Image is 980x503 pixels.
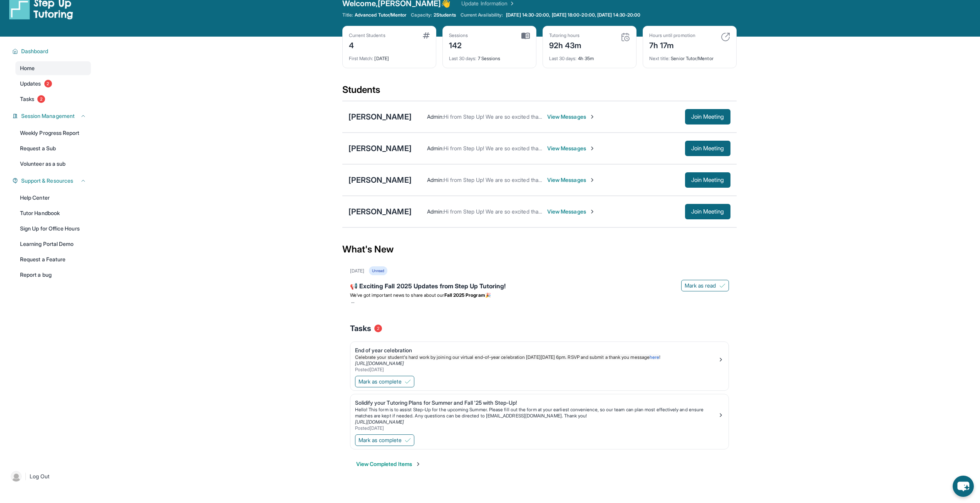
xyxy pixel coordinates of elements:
[15,157,91,171] a: Volunteer as a sub
[405,437,411,443] img: Mark as complete
[649,39,695,51] div: 7h 17m
[685,172,730,188] button: Join Meeting
[444,292,485,298] strong: Fall 2025 Program
[506,12,640,18] span: [DATE] 14:30-20:00, [DATE] 18:00-20:00, [DATE] 14:30-20:00
[349,32,385,39] div: Current Students
[721,32,730,42] img: card
[25,472,27,481] span: |
[355,419,404,425] a: [URL][DOMAIN_NAME]
[15,126,91,140] a: Weekly Progress Report
[427,208,444,215] span: Admin :
[691,114,724,119] span: Join Meeting
[348,175,412,185] div: [PERSON_NAME]
[350,323,371,334] span: Tasks
[15,92,91,106] a: Tasks2
[589,177,595,183] img: Chevron-Right
[521,32,530,39] img: card
[20,64,35,72] span: Home
[547,208,595,215] span: View Messages
[355,407,718,419] p: Hello! This form is to assist Step-Up for the upcoming Summer. Please fill out the form at your e...
[20,80,41,87] span: Updates
[15,141,91,155] a: Request a Sub
[355,399,718,407] div: Solidify your Tutoring Plans for Summer and Fall '25 with Step-Up!
[18,112,86,120] button: Session Management
[355,376,414,387] button: Mark as complete
[685,282,716,289] span: Mark as read
[691,178,724,182] span: Join Meeting
[355,360,404,366] a: [URL][DOMAIN_NAME]
[20,95,34,103] span: Tasks
[719,283,725,289] img: Mark as read
[449,32,468,39] div: Sessions
[355,367,718,373] div: Posted [DATE]
[427,145,444,151] span: Admin :
[405,379,411,385] img: Mark as complete
[650,354,659,360] a: here
[427,177,444,183] span: Admin :
[549,39,582,51] div: 92h 43m
[349,51,430,62] div: [DATE]
[15,268,91,282] a: Report a bug
[18,177,86,185] button: Support & Resources
[374,325,382,332] span: 2
[547,145,595,152] span: View Messages
[549,51,630,62] div: 4h 35m
[8,468,91,485] a: |Log Out
[549,56,577,61] span: Last 30 days :
[649,56,670,61] span: Next title :
[504,12,642,18] a: [DATE] 14:30-20:00, [DATE] 18:00-20:00, [DATE] 14:30-20:00
[15,61,91,75] a: Home
[589,145,595,151] img: Chevron-Right
[549,32,582,39] div: Tutoring hours
[342,12,353,18] span: Title:
[350,342,729,374] a: End of year celebrationCelebrate your student's hard work by joining our virtual end-of-year cele...
[15,191,91,205] a: Help Center
[953,476,974,497] button: chat-button
[11,471,22,482] img: user-img
[44,80,52,87] span: 2
[685,141,730,156] button: Join Meeting
[15,222,91,236] a: Sign Up for Office Hours
[691,146,724,151] span: Join Meeting
[37,95,45,103] span: 2
[485,292,491,298] span: 🎉
[358,378,402,385] span: Mark as complete
[350,292,444,298] span: We’ve got important news to share about our
[434,12,456,18] span: 2 Students
[348,143,412,154] div: [PERSON_NAME]
[685,204,730,219] button: Join Meeting
[342,84,737,101] div: Students
[342,232,737,266] div: What's New
[15,206,91,220] a: Tutor Handbook
[348,111,412,122] div: [PERSON_NAME]
[427,113,444,120] span: Admin :
[18,47,86,55] button: Dashboard
[350,281,729,292] div: 📢 Exciting Fall 2025 Updates from Step Up Tutoring!
[649,32,695,39] div: Hours until promotion
[649,51,730,62] div: Senior Tutor/Mentor
[411,12,432,18] span: Capacity:
[355,354,650,360] span: Celebrate your student's hard work by joining our virtual end-of-year celebration [DATE][DATE] 6p...
[355,12,406,18] span: Advanced Tutor/Mentor
[589,114,595,120] img: Chevron-Right
[681,280,729,291] button: Mark as read
[355,354,718,360] p: !
[449,56,477,61] span: Last 30 days :
[355,434,414,446] button: Mark as complete
[21,177,73,185] span: Support & Resources
[350,268,364,274] div: [DATE]
[350,394,729,433] a: Solidify your Tutoring Plans for Summer and Fall '25 with Step-Up!Hello! This form is to assist S...
[355,347,718,354] div: End of year celebration
[449,51,530,62] div: 7 Sessions
[21,112,75,120] span: Session Management
[21,47,49,55] span: Dashboard
[349,56,374,61] span: First Match :
[356,460,421,468] button: View Completed Items
[15,237,91,251] a: Learning Portal Demo
[449,39,468,51] div: 142
[30,473,50,480] span: Log Out
[358,436,402,444] span: Mark as complete
[547,176,595,184] span: View Messages
[348,206,412,217] div: [PERSON_NAME]
[15,77,91,91] a: Updates2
